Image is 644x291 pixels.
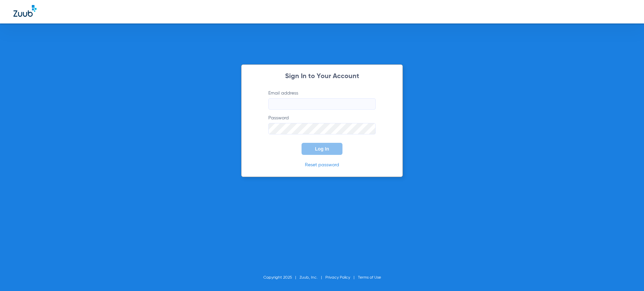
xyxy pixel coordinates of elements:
label: Email address [268,90,376,110]
a: Reset password [305,163,339,167]
a: Privacy Policy [325,276,350,280]
input: Email address [268,98,376,110]
img: Zuub Logo [13,5,37,17]
label: Password [268,115,376,134]
a: Terms of Use [358,276,381,280]
li: Copyright 2025 [263,274,300,281]
input: Password [268,123,376,134]
h2: Sign In to Your Account [258,73,386,80]
span: Log In [315,146,329,152]
li: Zuub, Inc. [300,274,325,281]
button: Log In [302,143,342,155]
